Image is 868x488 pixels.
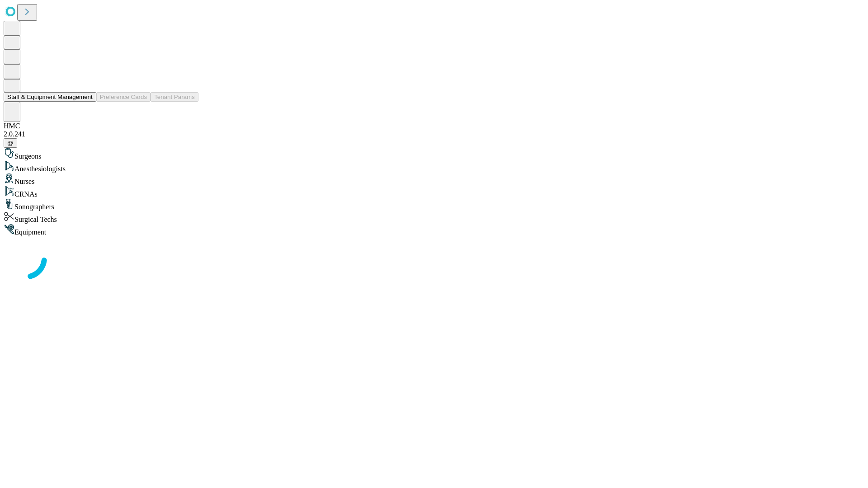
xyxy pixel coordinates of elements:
[4,198,864,211] div: Sonographers
[7,140,14,146] span: @
[4,130,864,138] div: 2.0.241
[4,92,96,102] button: Staff & Equipment Management
[4,173,864,186] div: Nurses
[4,160,864,173] div: Anesthesiologists
[96,92,151,102] button: Preference Cards
[4,122,864,130] div: HMC
[4,224,864,236] div: Equipment
[4,186,864,198] div: CRNAs
[4,211,864,224] div: Surgical Techs
[151,92,198,102] button: Tenant Params
[4,138,17,148] button: @
[4,148,864,160] div: Surgeons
